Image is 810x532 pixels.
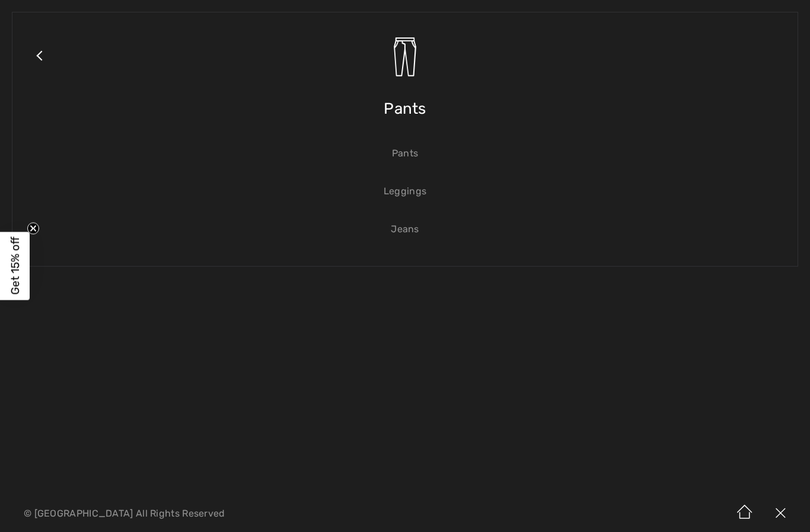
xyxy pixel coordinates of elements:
span: Get 15% off [8,237,22,295]
button: Close teaser [27,223,39,235]
a: Leggings [24,178,786,204]
p: © [GEOGRAPHIC_DATA] All Rights Reserved [24,509,476,518]
a: Pants [24,140,786,166]
span: Pants [384,88,426,130]
img: Home [727,495,763,532]
a: Jeans [24,216,786,242]
img: X [763,495,798,532]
